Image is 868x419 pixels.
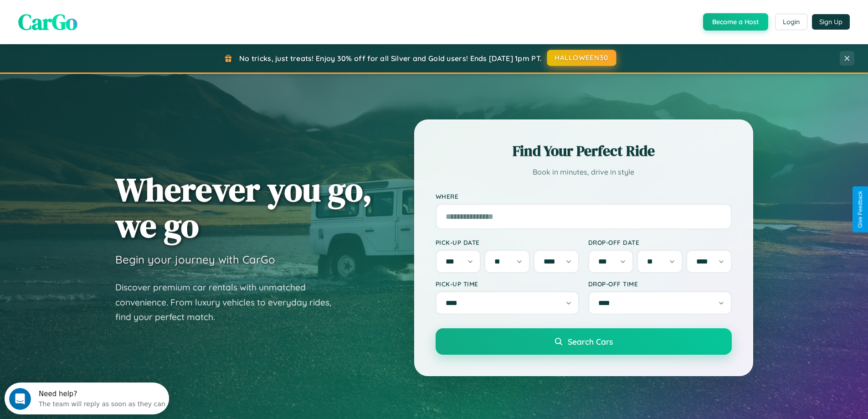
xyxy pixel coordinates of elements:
[239,54,542,63] span: No tricks, just treats! Enjoy 30% off for all Silver and Gold users! Ends [DATE] 1pm PT.
[115,253,275,266] h3: Begin your journey with CarGo
[436,328,732,355] button: Search Cars
[34,8,161,15] div: Need help?
[436,280,579,288] label: Pick-up Time
[436,166,732,179] p: Book in minutes, drive in style
[18,7,77,37] span: CarGo
[857,191,863,228] div: Give Feedback
[775,14,807,30] button: Login
[703,13,768,31] button: Become a Host
[436,238,579,246] label: Pick-up Date
[588,280,732,288] label: Drop-off Time
[588,238,732,246] label: Drop-off Date
[4,4,169,29] div: Open Intercom Messenger
[436,141,732,161] h2: Find Your Perfect Ride
[5,383,169,414] iframe: Intercom live chat discovery launcher
[9,388,31,410] iframe: Intercom live chat
[436,192,732,200] label: Where
[812,14,850,30] button: Sign Up
[115,280,343,325] p: Discover premium car rentals with unmatched convenience. From luxury vehicles to everyday rides, ...
[115,171,372,243] h1: Wherever you go, we go
[568,336,613,347] span: Search Cars
[34,15,161,25] div: The team will reply as soon as they can
[547,50,616,66] button: HALLOWEEN30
